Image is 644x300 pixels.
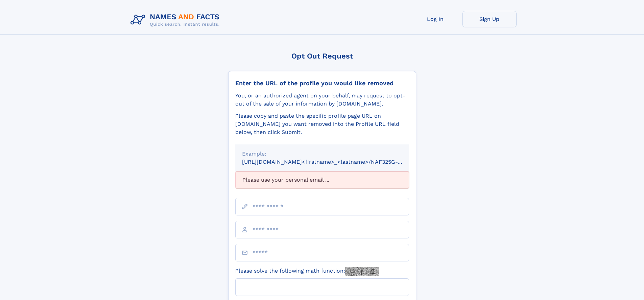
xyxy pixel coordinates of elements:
img: Logo Names and Facts [128,11,225,29]
div: Opt Out Request [228,52,416,60]
div: You, or an authorized agent on your behalf, may request to opt-out of the sale of your informatio... [235,92,409,108]
div: Please copy and paste the specific profile page URL on [DOMAIN_NAME] you want removed into the Pr... [235,112,409,136]
a: Sign Up [462,11,517,27]
a: Log In [408,11,462,27]
label: Please solve the following math function: [235,267,379,276]
div: Please use your personal email ... [235,171,409,188]
div: Enter the URL of the profile you would like removed [235,79,409,87]
div: Example: [242,150,402,158]
small: [URL][DOMAIN_NAME]<firstname>_<lastname>/NAF325G-xxxxxxxx [242,159,422,165]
